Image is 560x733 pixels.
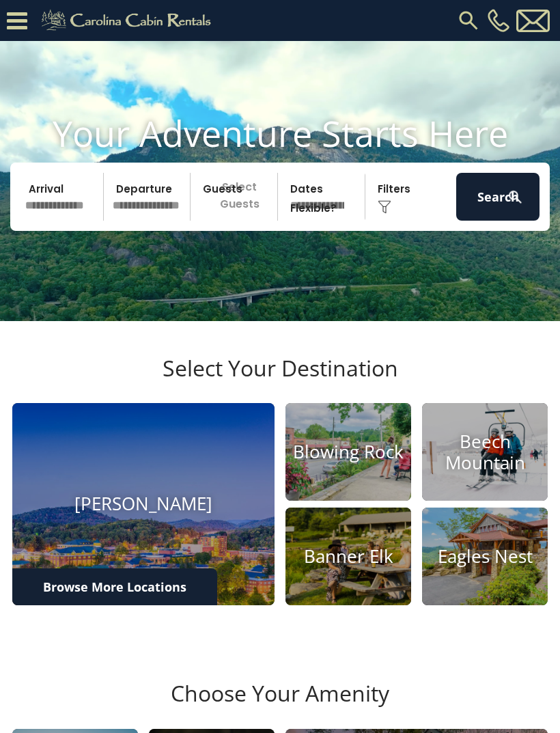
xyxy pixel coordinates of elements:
img: filter--v1.png [378,200,391,214]
h3: Choose Your Amenity [10,680,550,728]
button: Search [456,173,540,221]
h4: Beech Mountain [422,431,548,473]
img: search-regular.svg [456,8,481,33]
p: Select Guests [195,173,277,221]
h4: Blowing Rock [285,441,411,462]
h4: Banner Elk [285,546,411,567]
a: Beech Mountain [422,403,548,501]
img: Khaki-logo.png [34,7,223,34]
h4: Eagles Nest [422,546,548,567]
a: Browse More Locations [12,568,217,605]
h3: Select Your Destination [10,355,550,403]
a: Banner Elk [285,508,411,605]
a: Eagles Nest [422,508,548,605]
a: Blowing Rock [285,403,411,501]
img: search-regular-white.png [507,189,524,206]
h1: Your Adventure Starts Here [10,112,550,154]
a: [PERSON_NAME] [12,403,275,605]
a: [PHONE_NUMBER] [484,9,513,32]
h4: [PERSON_NAME] [12,494,275,515]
